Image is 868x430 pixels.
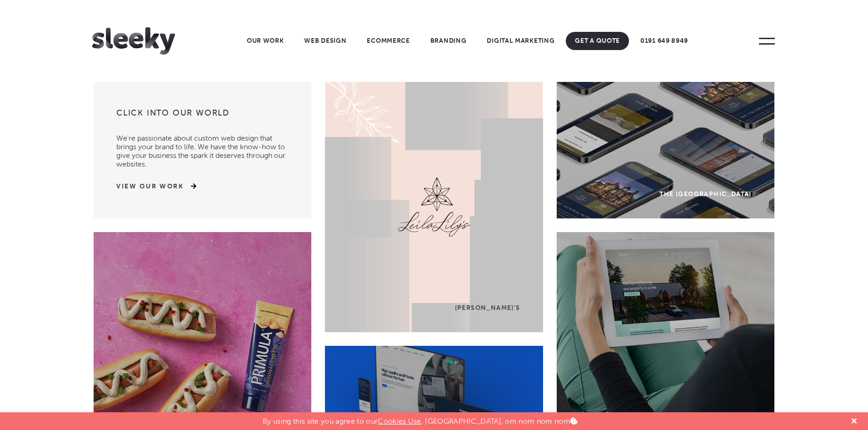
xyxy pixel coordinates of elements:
[398,82,470,332] img: flower
[481,118,577,214] img: flower
[470,216,593,339] img: flower
[378,417,421,425] a: Cookies Use
[358,32,419,50] a: Ecommerce
[184,183,196,189] img: arrow
[566,32,629,50] a: Get A Quote
[325,82,543,332] a: pink flower flower flower flower flower flower flower flower flower[PERSON_NAME]’s
[659,190,751,198] div: The [GEOGRAPHIC_DATA]
[273,200,409,336] img: flower
[263,412,578,425] p: By using this site you agree to our . [GEOGRAPHIC_DATA], om nom nom nom
[116,107,289,125] h3: Click into our world
[478,32,564,50] a: Digital Marketing
[295,32,355,50] a: Web Design
[631,32,697,50] a: 0191 649 8949
[291,137,391,237] img: flower
[92,27,175,55] img: Sleeky Web Design Newcastle
[421,32,476,50] a: Branding
[455,304,520,312] div: [PERSON_NAME]’s
[475,180,579,284] img: flower
[116,125,289,168] p: We’re passionate about custom web design that brings your brand to life. We have the know-how to ...
[302,64,420,159] img: flower
[238,32,293,50] a: Our Work
[557,82,774,218] a: The [GEOGRAPHIC_DATA]
[116,182,184,191] a: View Our Work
